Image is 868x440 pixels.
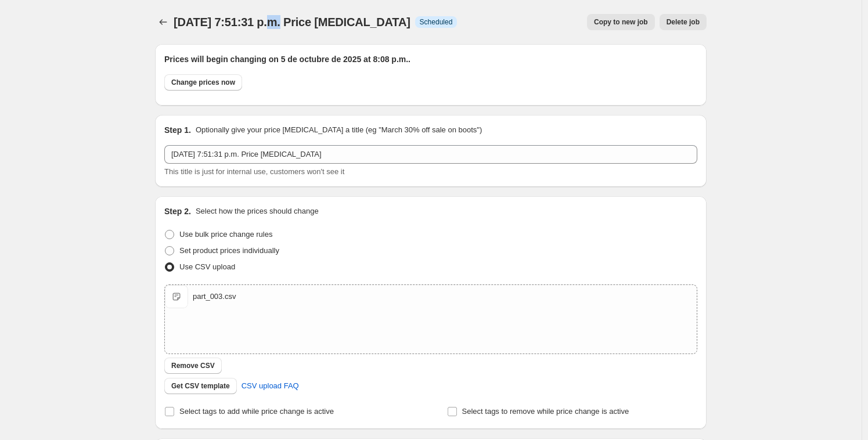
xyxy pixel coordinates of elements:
span: Change prices now [171,78,235,87]
button: Get CSV template [164,378,237,394]
button: Copy to new job [587,14,655,30]
span: Select tags to add while price change is active [179,407,334,416]
span: Use bulk price change rules [179,230,272,239]
span: This title is just for internal use, customers won't see it [164,167,344,176]
span: Scheduled [420,17,453,27]
p: Optionally give your price [MEDICAL_DATA] a title (eg "March 30% off sale on boots") [196,124,482,136]
input: 30% off holiday sale [164,145,697,164]
h2: Step 2. [164,205,191,217]
span: Select tags to remove while price change is active [462,407,629,416]
a: CSV upload FAQ [235,377,306,395]
span: Delete job [667,17,700,27]
h2: Step 1. [164,124,191,136]
p: Select how the prices should change [196,205,319,217]
span: Get CSV template [171,381,230,391]
div: part_003.csv [193,291,236,302]
button: Delete job [660,14,707,30]
button: Remove CSV [164,358,222,374]
button: Price change jobs [155,14,171,30]
span: Set product prices individually [179,246,279,255]
span: Use CSV upload [179,262,235,271]
span: CSV upload FAQ [242,380,299,392]
h2: Prices will begin changing on 5 de octubre de 2025 at 8:08 p.m.. [164,53,697,65]
button: Change prices now [164,74,242,91]
span: Remove CSV [171,361,215,370]
span: [DATE] 7:51:31 p.m. Price [MEDICAL_DATA] [174,16,410,28]
span: Copy to new job [594,17,648,27]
